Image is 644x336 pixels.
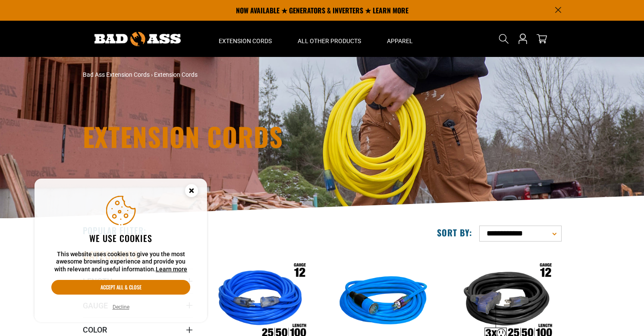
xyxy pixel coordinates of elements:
span: Apparel [387,37,413,45]
span: Color [83,325,107,335]
img: Bad Ass Extension Cords [94,32,181,46]
p: This website uses cookies to give you the most awesome browsing experience and provide you with r... [51,251,190,273]
summary: All Other Products [285,21,374,57]
span: All Other Products [298,37,361,45]
nav: breadcrumbs [83,70,398,79]
h2: We use cookies [51,232,190,244]
span: › [151,71,153,78]
label: Sort by: [437,227,472,238]
summary: Apparel [374,21,426,57]
h1: Extension Cords [83,123,398,149]
button: Decline [110,303,132,311]
summary: Search [497,32,511,46]
span: Extension Cords [219,37,272,45]
a: Learn more [156,266,187,273]
summary: Extension Cords [206,21,285,57]
button: Accept all & close [51,280,190,295]
span: Extension Cords [154,71,198,78]
a: Bad Ass Extension Cords [83,71,150,78]
aside: Cookie Consent [35,179,207,323]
